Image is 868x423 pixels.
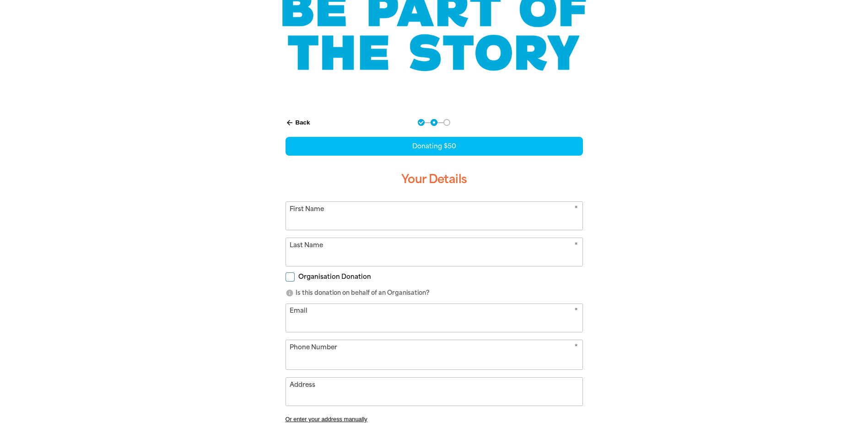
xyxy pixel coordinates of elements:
[298,272,371,281] span: Organisation Donation
[286,288,583,298] p: Is this donation on behalf of an Organisation?
[574,342,578,354] i: Required
[431,119,437,126] button: Navigate to step 2 of 3 to enter your details
[286,416,583,423] button: Or enter your address manually
[418,119,425,126] button: Navigate to step 1 of 3 to enter your donation amount
[286,289,294,297] i: info
[286,165,583,194] h3: Your Details
[286,119,294,127] i: arrow_back
[282,115,314,130] button: Back
[286,137,583,156] div: Donating $50
[443,119,450,126] button: Navigate to step 3 of 3 to enter your payment details
[286,272,295,282] input: Organisation Donation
